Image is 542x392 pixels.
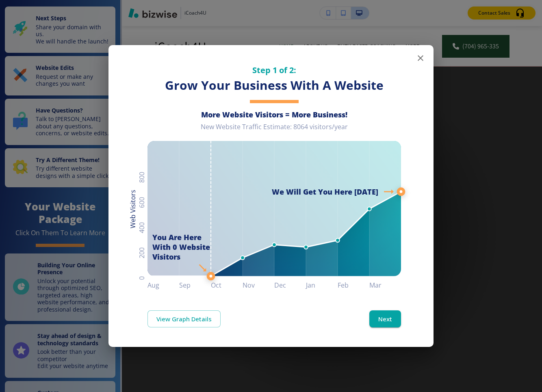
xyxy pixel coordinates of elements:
h6: Oct [211,279,243,291]
h5: Step 1 of 2: [147,65,401,76]
h6: Mar [369,279,401,291]
h6: Aug [147,279,179,291]
h6: Feb [338,279,369,291]
h3: Grow Your Business With A Website [147,77,401,94]
h6: Sep [179,279,211,291]
div: New Website Traffic Estimate: 8064 visitors/year [147,123,401,138]
h6: Dec [274,279,306,291]
h6: More Website Visitors = More Business! [147,110,401,119]
h6: Nov [243,279,274,291]
button: Next [369,310,401,327]
a: View Graph Details [147,310,221,327]
h6: Jan [306,279,338,291]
